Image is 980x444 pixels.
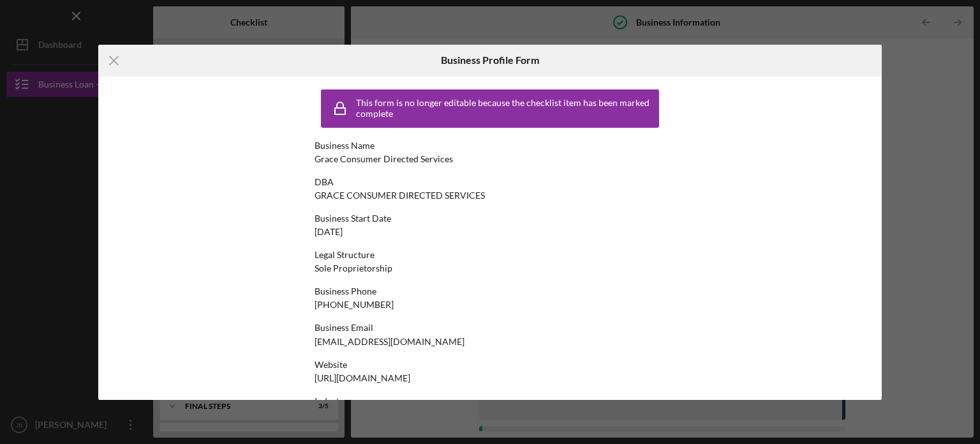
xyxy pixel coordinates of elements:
[315,373,410,383] div: [URL][DOMAIN_NAME]
[315,286,665,296] div: Business Phone
[315,263,392,273] div: Sole Proprietorship
[441,54,539,66] h6: Business Profile Form
[315,213,665,224] div: Business Start Date
[315,141,665,151] div: Business Name
[315,154,453,164] div: Grace Consumer Directed Services
[315,190,485,201] div: GRACE CONSUMER DIRECTED SERVICES
[356,98,656,118] div: This form is no longer editable because the checklist item has been marked complete
[315,250,665,260] div: Legal Structure
[315,360,665,370] div: Website
[315,337,464,347] div: [EMAIL_ADDRESS][DOMAIN_NAME]
[315,396,665,406] div: Industry
[315,323,665,333] div: Business Email
[315,177,665,187] div: DBA
[315,300,394,310] div: [PHONE_NUMBER]
[315,227,343,237] div: [DATE]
